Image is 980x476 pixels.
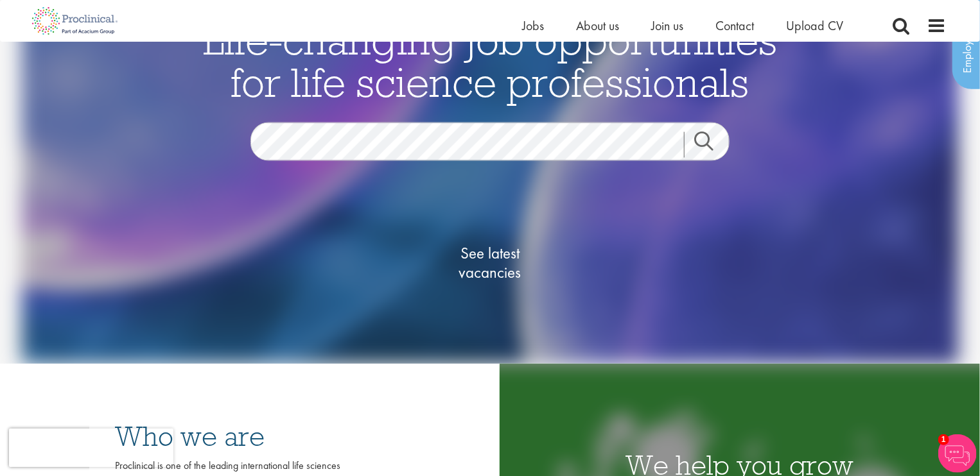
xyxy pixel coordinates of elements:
a: Contact [715,17,754,34]
iframe: reCAPTCHA [9,429,173,467]
span: 1 [938,434,949,445]
a: Join us [651,17,683,34]
a: Job search submit button [684,132,739,158]
a: Upload CV [786,17,843,34]
h3: Who we are [115,423,365,451]
a: About us [576,17,619,34]
span: See latest vacancies [426,244,554,283]
a: See latestvacancies [426,193,554,334]
span: Life-changing job opportunities for life science professionals [203,14,777,108]
img: Chatbot [938,434,977,473]
a: Jobs [522,17,544,34]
